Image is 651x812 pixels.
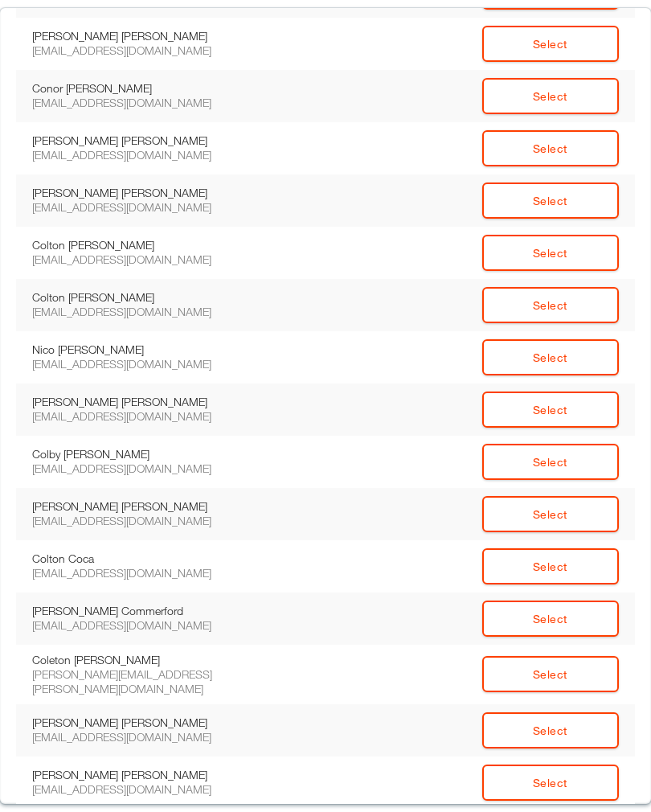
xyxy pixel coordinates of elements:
div: [EMAIL_ADDRESS][DOMAIN_NAME] [32,305,249,319]
a: Select [482,712,619,748]
div: [PERSON_NAME] Commerford [32,604,249,618]
div: [EMAIL_ADDRESS][DOMAIN_NAME] [32,148,249,162]
div: [PERSON_NAME] [PERSON_NAME] [32,499,249,514]
a: Select [482,287,619,323]
a: Select [482,765,619,801]
div: [EMAIL_ADDRESS][DOMAIN_NAME] [32,461,249,476]
div: [PERSON_NAME] [PERSON_NAME] [32,768,249,782]
div: [EMAIL_ADDRESS][DOMAIN_NAME] [32,96,249,110]
div: [EMAIL_ADDRESS][DOMAIN_NAME] [32,252,249,267]
a: Select [482,496,619,532]
div: [EMAIL_ADDRESS][DOMAIN_NAME] [32,200,249,215]
a: Select [482,392,619,428]
a: Select [482,339,619,375]
a: Select [482,548,619,584]
a: Select [482,78,619,114]
a: Select [482,182,619,219]
div: [PERSON_NAME] [PERSON_NAME] [32,716,249,730]
div: [EMAIL_ADDRESS][DOMAIN_NAME] [32,43,249,58]
div: [PERSON_NAME] [PERSON_NAME] [32,29,249,43]
div: [EMAIL_ADDRESS][DOMAIN_NAME] [32,514,249,528]
div: Colton [PERSON_NAME] [32,290,249,305]
div: Colton Coca [32,552,249,566]
a: Select [482,444,619,480]
div: [EMAIL_ADDRESS][DOMAIN_NAME] [32,357,249,371]
div: [PERSON_NAME] [PERSON_NAME] [32,186,249,200]
div: [EMAIL_ADDRESS][DOMAIN_NAME] [32,730,249,744]
a: Select [482,656,619,692]
a: Select [482,235,619,271]
div: [EMAIL_ADDRESS][DOMAIN_NAME] [32,782,249,797]
a: Select [482,130,619,166]
div: [PERSON_NAME][EMAIL_ADDRESS][PERSON_NAME][DOMAIN_NAME] [32,667,249,696]
div: Colby [PERSON_NAME] [32,447,249,461]
a: Select [482,601,619,637]
div: Conor [PERSON_NAME] [32,81,249,96]
div: [EMAIL_ADDRESS][DOMAIN_NAME] [32,566,249,580]
div: [PERSON_NAME] [PERSON_NAME] [32,395,249,409]
div: Coleton [PERSON_NAME] [32,653,249,667]
div: Colton [PERSON_NAME] [32,238,249,252]
div: [PERSON_NAME] [PERSON_NAME] [32,133,249,148]
a: Select [482,26,619,62]
div: Nico [PERSON_NAME] [32,342,249,357]
div: [EMAIL_ADDRESS][DOMAIN_NAME] [32,409,249,424]
div: [EMAIL_ADDRESS][DOMAIN_NAME] [32,618,249,633]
